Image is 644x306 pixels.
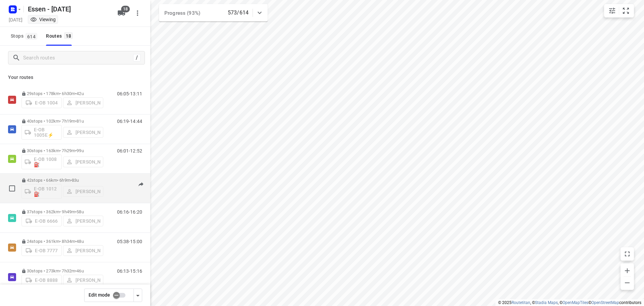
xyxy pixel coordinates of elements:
[21,119,103,124] p: 40 stops • 102km • 7h19m
[121,6,130,12] span: 18
[30,16,56,23] div: You are currently in view mode. To make any changes, go to edit project.
[498,300,641,305] li: © 2025 , © , © © contributors
[21,239,103,244] p: 24 stops • 361km • 8h34m
[21,178,103,183] p: 42 stops • 66km • 6h9m
[117,209,142,215] p: 06:16-16:20
[5,182,19,195] span: Select
[75,209,76,214] span: •
[117,148,142,154] p: 06:01-12:52
[76,148,84,153] span: 99u
[76,239,84,244] span: 48u
[75,91,76,96] span: •
[75,239,76,244] span: •
[164,10,200,16] span: Progress (93%)
[21,91,103,96] p: 29 stops • 178km • 6h30m
[76,119,84,124] span: 81u
[25,33,37,40] span: 614
[115,6,128,20] button: 18
[23,53,133,63] input: Search routes
[46,32,75,40] div: Routes
[619,4,633,17] button: Fit zoom
[21,268,103,273] p: 30 stops • 273km • 7h32m
[133,54,141,61] div: /
[228,9,249,17] p: 573/614
[562,300,588,305] a: OpenMapTiles
[64,32,73,39] span: 18
[159,4,268,21] div: Progress (93%)573/614
[605,4,619,17] button: Map settings
[72,178,79,183] span: 83u
[117,268,142,274] p: 06:13-15:16
[8,74,142,81] p: Your routes
[117,239,142,244] p: 05:38-15:00
[535,300,558,305] a: Stadia Maps
[70,178,72,183] span: •
[591,300,619,305] a: OpenStreetMap
[89,292,110,298] span: Edit mode
[21,148,103,153] p: 30 stops • 163km • 7h29m
[134,178,148,191] button: Send to driver
[75,268,76,273] span: •
[75,148,76,153] span: •
[76,209,84,214] span: 58u
[75,119,76,124] span: •
[76,268,84,273] span: 46u
[76,91,84,96] span: 42u
[512,300,530,305] a: Routetitan
[134,291,142,299] div: Driver app settings
[117,119,142,124] p: 06:19-14:44
[604,4,634,17] div: small contained button group
[117,91,142,96] p: 06:05-13:11
[131,6,144,20] button: More
[21,209,103,214] p: 37 stops • 362km • 9h49m
[11,32,39,40] span: Stops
